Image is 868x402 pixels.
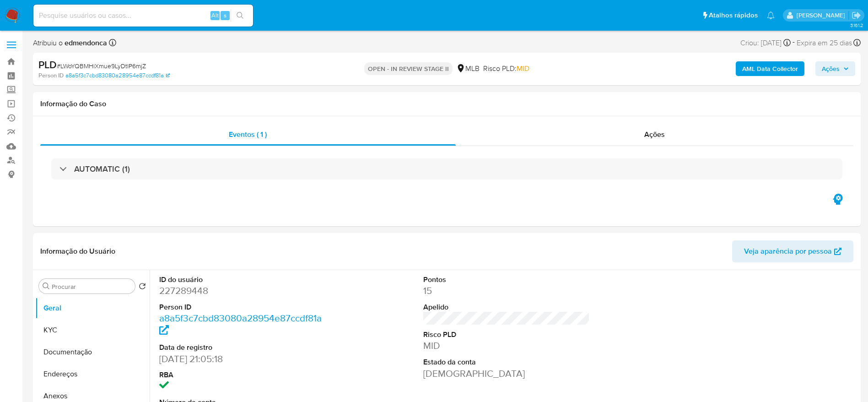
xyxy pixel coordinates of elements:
h1: Informação do Usuário [40,247,115,256]
button: AML Data Collector [736,61,804,76]
div: MLB [456,64,480,74]
dd: [DEMOGRAPHIC_DATA] [423,367,590,380]
dt: ID do usuário [159,275,326,285]
span: MID [517,63,529,74]
button: Ações [815,61,855,76]
span: # LWoYQBMHiXmue9LyDtlP6mjZ [57,61,146,71]
button: Veja aparência por pessoa [732,240,853,262]
span: Alt [211,11,219,20]
span: Risco PLD: [483,64,529,74]
input: Pesquise usuários ou casos... [33,10,253,22]
span: Expira em 25 dias [797,38,852,48]
button: KYC [35,319,150,341]
a: a8a5f3c7cbd83080a28954e87ccdf81a [65,71,170,80]
span: s [224,11,226,20]
a: Notificações [767,11,775,19]
div: Criou: [DATE] [740,37,791,49]
span: Eventos ( 1 ) [229,129,267,140]
span: Atribuiu o [33,38,107,48]
dd: 15 [423,284,590,297]
p: eduardo.dutra@mercadolivre.com [797,11,848,20]
button: search-icon [231,9,249,22]
dt: Risco PLD [423,330,590,340]
dt: Pontos [423,275,590,285]
b: PLD [38,57,57,72]
input: Procurar [52,282,131,291]
h1: Informação do Caso [40,99,853,109]
dt: Data de registro [159,342,326,353]
span: Ações [822,61,840,76]
div: AUTOMATIC (1) [51,158,842,179]
a: Sair [852,11,861,20]
dd: 227289448 [159,284,326,297]
dt: Person ID [159,302,326,312]
button: Geral [35,297,150,319]
span: - [793,37,795,49]
dt: Apelido [423,302,590,312]
b: edmendonca [63,38,107,48]
dd: MID [423,339,590,352]
h3: AUTOMATIC (1) [74,164,130,174]
dt: RBA [159,370,326,380]
span: Ações [644,129,665,140]
a: a8a5f3c7cbd83080a28954e87ccdf81a [159,311,322,337]
button: Documentação [35,341,150,363]
b: AML Data Collector [742,61,798,76]
dt: Estado da conta [423,357,590,367]
button: Endereços [35,363,150,385]
dd: [DATE] 21:05:18 [159,353,326,365]
span: Veja aparência por pessoa [744,240,832,262]
b: Person ID [38,71,64,80]
button: Procurar [43,282,50,290]
span: Atalhos rápidos [709,11,758,20]
button: Retornar ao pedido padrão [139,282,146,293]
p: OPEN - IN REVIEW STAGE II [364,62,453,75]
